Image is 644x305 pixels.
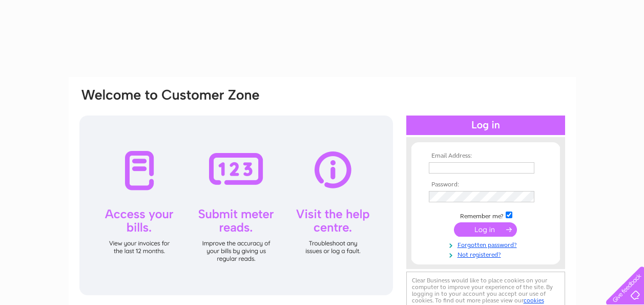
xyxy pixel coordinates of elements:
[454,222,517,237] input: Submit
[426,153,545,160] th: Email Address:
[429,249,545,259] a: Not registered?
[429,239,545,249] a: Forgotten password?
[426,181,545,188] th: Password:
[426,210,545,220] td: Remember me?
